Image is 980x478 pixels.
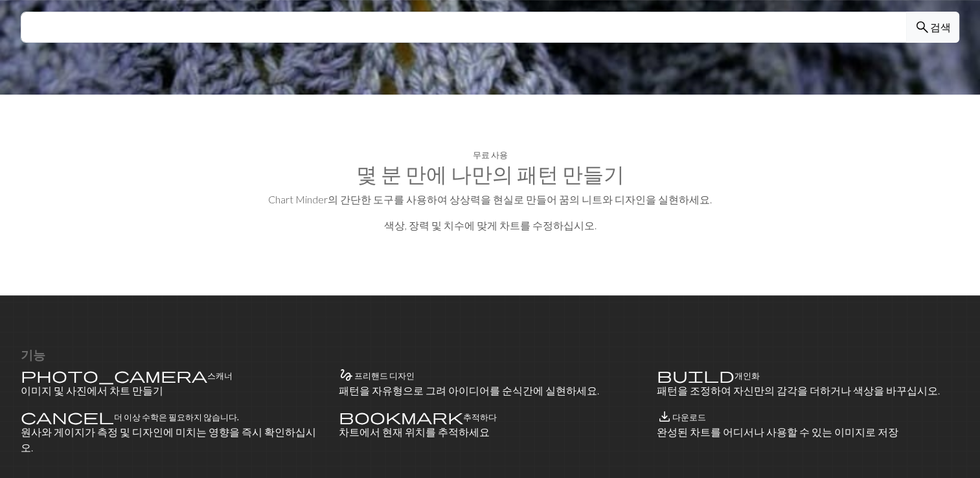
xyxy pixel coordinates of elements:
[21,383,323,398] p: 이미지 및 사진에서 차트 만들기
[672,413,706,422] h4: 다운로드
[114,413,239,422] h4: 더 이상 수학은 필요하지 않습니다.
[339,383,641,398] p: 패턴을 자유형으로 그려 아이디어를 순식간에 실현하세요.
[463,413,497,422] h4: 추적하다
[21,218,959,233] p: 색상, 장력 및 치수에 맞게 차트를 수정하십시오.
[473,150,508,160] h4: 무료 사용
[21,347,959,362] h3: 기능
[657,407,672,426] span: save_alt
[21,407,114,426] span: cancel
[339,407,463,426] span: bookmark
[339,424,641,440] p: 차트에서 현재 위치를 추적하세요
[21,424,323,455] p: 원사와 게이지가 측정 및 디자인에 미치는 영향을 즉시 확인하십시오.
[915,18,930,36] span: search
[657,383,959,398] p: 패턴을 조정하여 자신만의 감각을 더하거나 색상을 바꾸십시오.
[930,21,951,33] font: 검색
[906,12,959,43] button: 검색
[21,192,959,207] p: Chart Minder의 간단한 도구를 사용하여 상상력을 현실로 만들어 꿈의 니트와 디자인을 실현하세요.
[354,371,415,381] h4: 프리핸드 디자인
[21,366,207,384] span: photo_camera
[339,366,354,384] span: gesture
[735,371,760,381] h4: 개인화
[657,424,959,440] p: 완성된 차트를 어디서나 사용할 수 있는 이미지로 저장
[21,162,959,187] h2: 몇 분 만에 나만의 패턴 만들기
[657,366,735,384] span: build
[207,371,233,381] h4: 스캐너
